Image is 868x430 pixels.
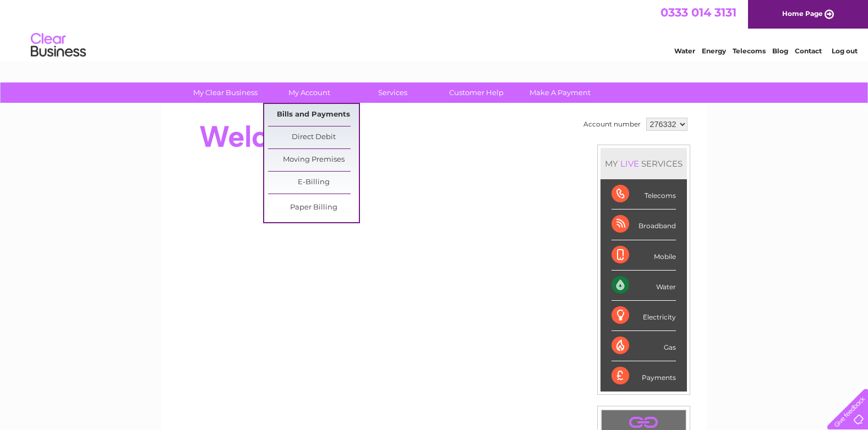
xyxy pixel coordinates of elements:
[612,179,676,210] div: Telecoms
[832,47,858,55] a: Log out
[660,5,736,19] a: 0333 014 3131
[733,47,766,55] a: Telecoms
[268,126,359,148] a: Direct Debit
[795,47,822,55] a: Contact
[612,271,676,301] div: Water
[702,47,726,55] a: Energy
[30,29,86,62] img: logo.png
[612,240,676,271] div: Mobile
[174,6,695,53] div: Clear Business is a trading name of Verastar Limited (registered in [GEOGRAPHIC_DATA] No. 3667643...
[431,82,522,103] a: Customer Help
[581,115,643,134] td: Account number
[612,361,676,391] div: Payments
[268,197,359,219] a: Paper Billing
[180,82,271,103] a: My Clear Business
[612,301,676,331] div: Electricity
[347,82,438,103] a: Services
[515,82,605,103] a: Make A Payment
[612,331,676,361] div: Gas
[268,104,359,126] a: Bills and Payments
[612,210,676,240] div: Broadband
[674,47,695,55] a: Water
[772,47,788,55] a: Blog
[600,148,687,179] div: MY SERVICES
[618,158,641,169] div: LIVE
[268,149,359,171] a: Moving Premises
[264,82,354,103] a: My Account
[268,172,359,194] a: E-Billing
